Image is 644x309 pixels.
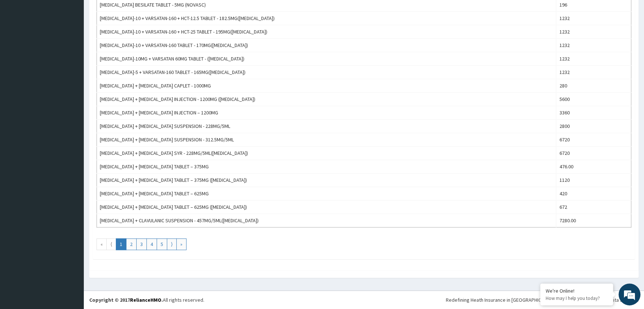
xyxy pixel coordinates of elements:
[136,238,147,250] a: Go to page number 3
[4,199,139,224] textarea: Type your message and hit 'Enter'
[556,133,631,146] td: 6720
[97,79,556,93] td: [MEDICAL_DATA] + [MEDICAL_DATA] CAPLET - 1000MG
[126,238,137,250] a: Go to page number 2
[556,187,631,200] td: 420
[176,238,186,250] a: Go to last page
[97,52,556,66] td: [MEDICAL_DATA]-10MG + VARSATAN 60MG TABLET - ([MEDICAL_DATA])
[556,200,631,214] td: 672
[106,238,116,250] a: Go to previous page
[556,120,631,133] td: 2800
[97,12,556,25] td: [MEDICAL_DATA]-10 + VARSATAN-160 + HCT-12.5 TABLET - 182.5MG([MEDICAL_DATA])
[556,79,631,93] td: 280
[97,200,556,214] td: [MEDICAL_DATA] + [MEDICAL_DATA] TABLET – 625MG ([MEDICAL_DATA])
[89,297,163,303] strong: Copyright © 2017 .
[97,39,556,52] td: [MEDICAL_DATA]-10 + VARSATAN-160 TABLET - 170MG([MEDICAL_DATA])
[157,238,167,250] a: Go to page number 5
[38,41,122,50] div: Chat with us now
[556,93,631,106] td: 5600
[546,288,608,294] div: We're Online!
[97,133,556,146] td: [MEDICAL_DATA] + [MEDICAL_DATA] SUSPENSION - 312.5MG/5ML
[97,214,556,227] td: [MEDICAL_DATA] + CLAVULANIC SUSPENSION - 457MG/5ML([MEDICAL_DATA])
[97,66,556,79] td: [MEDICAL_DATA]-5 + VARSATAN-160 TABLET - 165MG([MEDICAL_DATA])
[446,296,639,304] div: Redefining Heath Insurance in [GEOGRAPHIC_DATA] using Telemedicine and Data Science!
[546,295,608,301] p: How may I help you today?
[556,39,631,52] td: 1232
[116,238,126,250] a: Go to page number 1
[84,290,644,309] footer: All rights reserved.
[13,36,30,55] img: d_794563401_company_1708531726252_794563401
[556,66,631,79] td: 1232
[97,25,556,39] td: [MEDICAL_DATA]-10 + VARSATAN-160 + HCT-25 TABLET - 195MG([MEDICAL_DATA])
[556,146,631,160] td: 6720
[97,238,107,250] a: Go to first page
[556,106,631,120] td: 3360
[97,106,556,120] td: [MEDICAL_DATA] + [MEDICAL_DATA] INJECTION – 1200MG
[556,160,631,173] td: 476.00
[97,187,556,200] td: [MEDICAL_DATA] + [MEDICAL_DATA] TABLET – 625MG
[556,25,631,39] td: 1232
[146,238,157,250] a: Go to page number 4
[167,238,177,250] a: Go to next page
[556,214,631,227] td: 7280.00
[556,12,631,25] td: 1232
[119,4,137,21] div: Minimize live chat window
[97,160,556,173] td: [MEDICAL_DATA] + [MEDICAL_DATA] TABLET – 375MG
[97,173,556,187] td: [MEDICAL_DATA] + [MEDICAL_DATA] TABLET – 375MG ([MEDICAL_DATA])
[556,52,631,66] td: 1232
[130,297,161,303] a: RelianceHMO
[97,120,556,133] td: [MEDICAL_DATA] + [MEDICAL_DATA] SUSPENSION - 228MG/5ML
[556,173,631,187] td: 1120
[97,146,556,160] td: [MEDICAL_DATA] + [MEDICAL_DATA] SYR - 228MG/5ML([MEDICAL_DATA])
[42,92,101,165] span: We're online!
[97,93,556,106] td: [MEDICAL_DATA] + [MEDICAL_DATA] INJECTION - 1200MG ([MEDICAL_DATA])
